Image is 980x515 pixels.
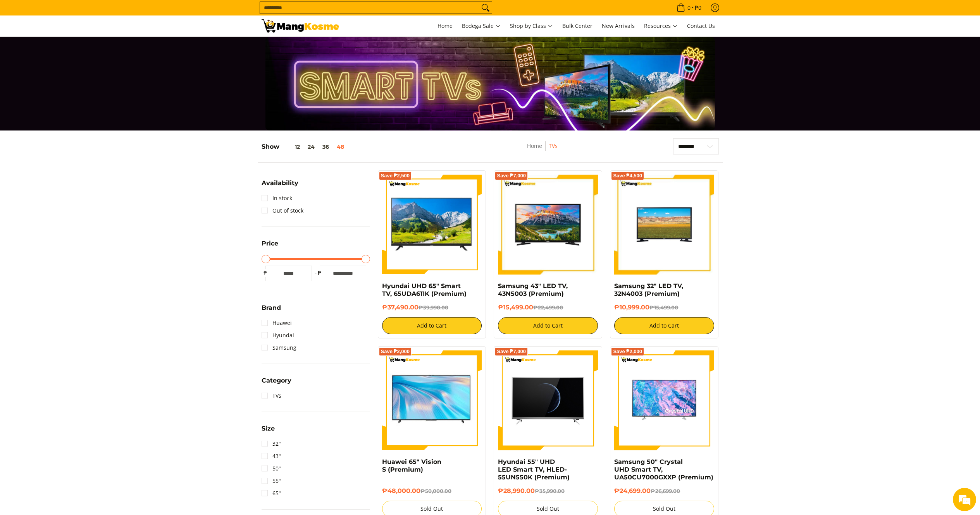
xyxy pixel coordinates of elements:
h6: ₱28,990.00 [498,487,598,495]
a: Hyundai 55" UHD LED Smart TV, HLED-55UN550K (Premium) [498,458,570,481]
a: 43" [262,450,281,462]
del: ₱15,499.00 [649,304,678,311]
h6: ₱10,999.00 [614,304,714,311]
a: Contact Us [683,15,719,36]
nav: Main Menu [347,15,719,36]
a: Bulk Center [558,15,596,36]
a: 55" [262,475,281,487]
summary: Open [262,426,275,438]
span: Price [262,240,278,247]
span: ₱ [262,269,269,277]
a: Out of stock [262,204,303,217]
button: 24 [304,144,319,150]
a: Samsung 50" Crystal UHD Smart TV, UA50CU7000GXXP (Premium) [614,458,713,481]
a: 50" [262,462,281,475]
span: Save ₱2,500 [381,173,410,178]
a: Shop by Class [506,15,557,36]
span: Resources [644,21,678,31]
summary: Open [262,378,291,390]
span: Shop by Class [510,21,553,31]
summary: Open [262,180,298,192]
h6: ₱15,499.00 [498,304,598,311]
img: Samsung 50" Crystal UHD Smart TV, UA50CU7000GXXP (Premium) [614,350,714,450]
img: samsung-32-inch-led-tv-full-view-mang-kosme [614,175,714,275]
button: 36 [319,144,333,150]
del: ₱26,699.00 [651,488,680,494]
summary: Open [262,240,278,252]
a: Huawei [262,317,292,329]
span: Availability [262,180,298,186]
span: Save ₱2,000 [381,349,410,354]
span: Category [262,378,291,384]
a: Huawei 65" Vision S (Premium) [382,458,441,473]
span: Bodega Sale [462,21,501,31]
a: Samsung 32" LED TV, 32N4003 (Premium) [614,282,683,297]
button: 12 [279,144,304,150]
a: Samsung [262,342,296,354]
span: Save ₱7,000 [497,173,526,178]
del: ₱50,000.00 [420,488,451,494]
a: Hyundai [262,329,294,342]
img: huawei-s-65-inch-4k-lcd-display-tv-full-view-mang-kosme [382,354,482,446]
span: Save ₱7,000 [497,349,526,354]
button: Search [479,2,492,14]
a: Bodega Sale [458,15,505,36]
img: hyundai-ultra-hd-smart-tv-65-inch-full-view-mang-kosme [498,350,598,450]
a: New Arrivals [598,15,639,36]
img: Hyundai UHD 65" Smart TV, 65UDA611K (Premium) [382,175,482,275]
img: samsung-43-inch-led-tv-full-view- mang-kosme [498,175,598,275]
nav: Breadcrumbs [483,141,601,159]
h6: ₱24,699.00 [614,487,714,495]
span: Size [262,426,275,432]
h5: Show [262,143,348,151]
a: Home [434,15,456,36]
span: ₱ [316,269,324,277]
span: Brand [262,305,281,311]
del: ₱35,990.00 [535,488,565,494]
span: Save ₱4,500 [613,173,642,178]
span: Save ₱2,000 [613,349,642,354]
a: Samsung 43" LED TV, 43N5003 (Premium) [498,282,568,297]
a: 32" [262,438,281,450]
span: Home [437,22,453,29]
a: TVs [262,390,281,402]
h6: ₱37,490.00 [382,304,482,311]
a: Home [527,142,542,149]
span: ₱0 [694,5,703,10]
a: TVs [549,142,558,149]
img: TVs - Premium Television Brands l Mang Kosme [262,19,339,33]
del: ₱22,499.00 [533,304,563,311]
a: 65" [262,487,281,500]
a: Hyundai UHD 65" Smart TV, 65UDA611K (Premium) [382,282,467,297]
span: 0 [686,5,692,10]
a: In stock [262,192,292,204]
button: Add to Cart [614,317,714,334]
summary: Open [262,305,281,317]
del: ₱39,990.00 [419,304,448,311]
button: 48 [333,144,348,150]
span: • [674,3,704,12]
span: New Arrivals [602,22,635,29]
span: Contact Us [687,22,715,29]
button: Add to Cart [382,317,482,334]
button: Add to Cart [498,317,598,334]
a: Resources [640,15,682,36]
span: Bulk Center [562,22,592,29]
h6: ₱48,000.00 [382,487,482,495]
